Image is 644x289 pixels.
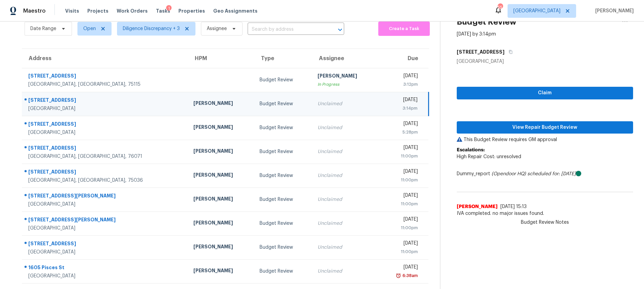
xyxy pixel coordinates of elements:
[457,58,633,65] div: [GEOGRAPHIC_DATA]
[457,210,633,217] span: IVA completed. no major issues found.
[207,25,227,32] span: Assignee
[318,172,373,179] div: Unclaimed
[396,272,401,279] img: Overdue Alarm Icon
[28,177,182,184] div: [GEOGRAPHIC_DATA], [GEOGRAPHIC_DATA], 75036
[504,46,514,58] button: Copy Address
[384,96,417,105] div: [DATE]
[193,148,249,156] div: [PERSON_NAME]
[28,72,182,81] div: [STREET_ADDRESS]
[260,172,307,179] div: Budget Review
[384,144,418,153] div: [DATE]
[457,148,485,152] b: Escalations:
[28,225,182,232] div: [GEOGRAPHIC_DATA]
[178,8,205,14] span: Properties
[384,168,418,177] div: [DATE]
[378,22,430,36] button: Create a Task
[188,49,254,68] th: HPM
[384,105,417,112] div: 3:14pm
[457,121,633,134] button: View Repair Budget Review
[193,171,249,180] div: [PERSON_NAME]
[384,129,418,136] div: 5:28pm
[117,8,148,14] span: Work Orders
[28,97,182,105] div: [STREET_ADDRESS]
[28,240,182,249] div: [STREET_ADDRESS]
[592,8,634,14] span: [PERSON_NAME]
[384,81,418,88] div: 3:12pm
[260,77,307,83] div: Budget Review
[28,121,182,129] div: [STREET_ADDRESS]
[28,153,182,160] div: [GEOGRAPHIC_DATA], [GEOGRAPHIC_DATA], 76071
[28,201,182,208] div: [GEOGRAPHIC_DATA]
[260,244,307,251] div: Budget Review
[23,8,46,14] span: Maestro
[213,8,258,14] span: Geo Assignments
[384,224,418,231] div: 11:00pm
[318,220,373,227] div: Unclaimed
[193,267,249,276] div: [PERSON_NAME]
[384,264,418,272] div: [DATE]
[260,196,307,203] div: Budget Review
[28,144,182,153] div: [STREET_ADDRESS]
[384,192,418,201] div: [DATE]
[28,81,182,88] div: [GEOGRAPHIC_DATA], [GEOGRAPHIC_DATA], 75115
[492,171,526,176] i: (Opendoor HQ)
[260,220,307,227] div: Budget Review
[123,25,180,32] span: Diligence Discrepancy + 3
[254,49,312,68] th: Type
[384,177,418,183] div: 11:00pm
[30,25,56,32] span: Date Range
[462,123,628,132] span: View Repair Budget Review
[527,171,576,176] i: scheduled for: [DATE]
[457,49,504,55] h5: [STREET_ADDRESS]
[318,244,373,251] div: Unclaimed
[462,89,628,97] span: Claim
[260,124,307,131] div: Budget Review
[28,168,182,177] div: [STREET_ADDRESS]
[384,248,418,255] div: 11:00pm
[156,9,170,13] span: Tasks
[457,87,633,99] button: Claim
[318,124,373,131] div: Unclaimed
[401,272,418,279] div: 6:38am
[500,204,527,209] span: [DATE] 15:13
[28,105,182,112] div: [GEOGRAPHIC_DATA]
[384,72,418,81] div: [DATE]
[384,120,418,129] div: [DATE]
[260,148,307,155] div: Budget Review
[87,8,108,14] span: Projects
[318,72,373,81] div: [PERSON_NAME]
[193,219,249,228] div: [PERSON_NAME]
[28,216,182,225] div: [STREET_ADDRESS][PERSON_NAME]
[378,49,428,68] th: Due
[457,136,633,143] p: This Budget Review requires GM approval
[457,31,496,38] div: [DATE] by 3:14pm
[513,8,560,14] span: [GEOGRAPHIC_DATA]
[384,201,418,207] div: 11:00pm
[318,148,373,155] div: Unclaimed
[318,268,373,275] div: Unclaimed
[28,273,182,279] div: [GEOGRAPHIC_DATA]
[260,268,307,275] div: Budget Review
[457,170,633,177] div: Dummy_report
[384,216,418,224] div: [DATE]
[260,100,307,107] div: Budget Review
[457,154,521,159] span: High Repair Cost: unresolved
[166,5,172,12] div: 1
[457,18,516,25] h2: Budget Review
[193,195,249,204] div: [PERSON_NAME]
[193,124,249,132] div: [PERSON_NAME]
[318,196,373,203] div: Unclaimed
[193,100,249,108] div: [PERSON_NAME]
[22,49,188,68] th: Address
[457,203,498,210] span: [PERSON_NAME]
[83,25,96,32] span: Open
[384,153,418,160] div: 11:00pm
[498,4,502,11] div: 55
[318,100,373,107] div: Unclaimed
[517,219,573,226] span: Budget Review Notes
[384,240,418,248] div: [DATE]
[248,24,325,35] input: Search by address
[28,249,182,256] div: [GEOGRAPHIC_DATA]
[318,81,373,88] div: In Progress
[312,49,378,68] th: Assignee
